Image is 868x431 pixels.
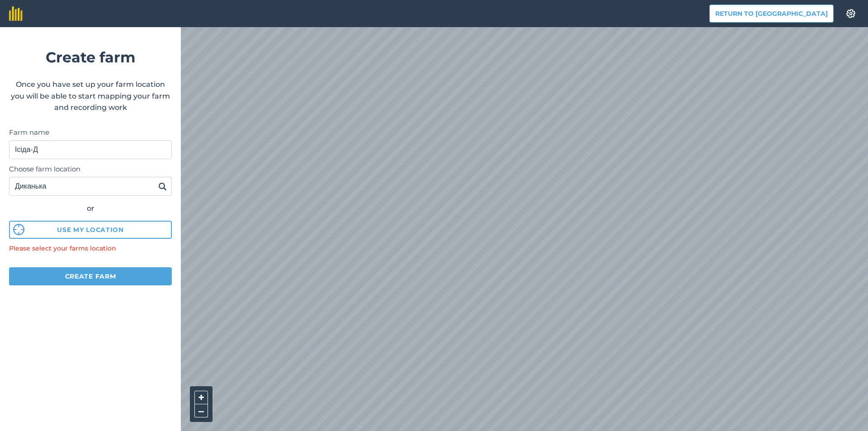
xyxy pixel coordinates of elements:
div: or [9,203,172,214]
input: Farm name [9,140,172,159]
label: Farm name [9,127,172,138]
img: fieldmargin Logo [9,6,23,21]
button: Return to [GEOGRAPHIC_DATA] [709,5,834,23]
button: Use my location [9,221,172,239]
label: Choose farm location [9,164,172,175]
img: svg+xml;base64,PHN2ZyB4bWxucz0iaHR0cDovL3d3dy53My5vcmcvMjAwMC9zdmciIHdpZHRoPSIxOSIgaGVpZ2h0PSIyNC... [158,181,167,192]
input: Enter your farm’s address [9,177,172,196]
button: + [194,391,208,404]
button: – [194,404,208,417]
p: Once you have set up your farm location you will be able to start mapping your farm and recording... [9,79,172,114]
h1: Create farm [9,46,172,69]
img: A cog icon [845,9,856,18]
button: Create farm [9,267,172,285]
img: svg%3e [13,224,24,235]
div: Please select your farms location [9,243,172,253]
